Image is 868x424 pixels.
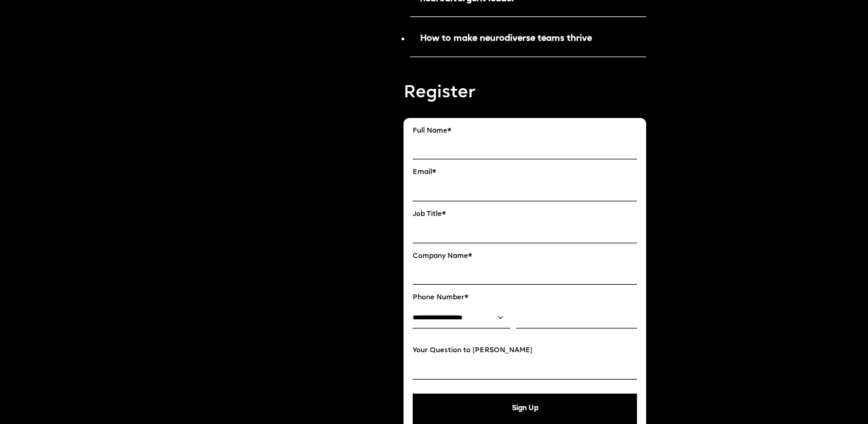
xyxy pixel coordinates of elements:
[413,394,636,424] button: Sign Up
[413,347,636,355] label: Your Question to [PERSON_NAME]
[413,294,636,302] label: Phone Number
[413,210,636,219] label: Job Title
[413,169,636,177] label: Email
[413,127,636,136] label: Full Name
[413,252,636,261] label: Company Name
[420,34,592,43] strong: How to make neurodiverse teams thrive
[404,82,646,106] p: Register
